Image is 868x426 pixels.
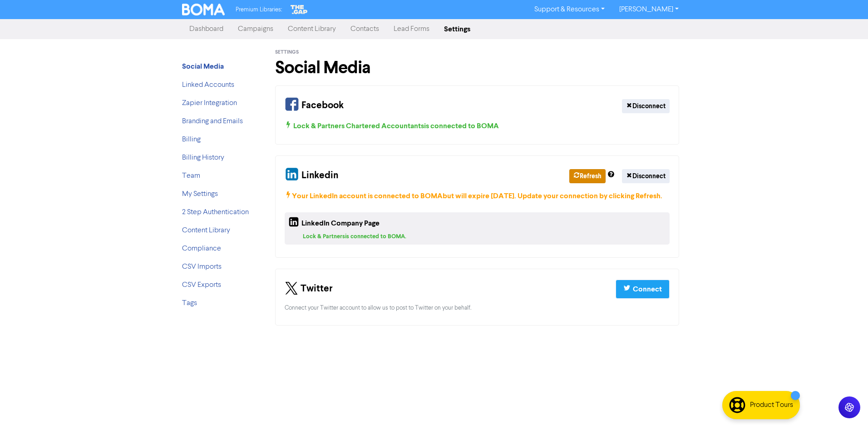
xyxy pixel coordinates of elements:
div: Lock & Partners is connected to BOMA. [303,232,666,241]
div: LinkedIn Company Page [288,216,380,232]
div: Your Linkedin and Company Page Connection [275,155,679,258]
a: Compliance [182,245,221,252]
a: Branding and Emails [182,118,243,125]
div: Your Facebook Connection [275,85,679,145]
a: Team [182,172,200,180]
div: Connect your Twitter account to allow us to post to Twitter on your behalf. [285,304,670,312]
div: Your Twitter Connection [275,269,679,326]
button: Connect [616,280,670,299]
div: Facebook [285,95,344,117]
button: Refresh [569,169,606,183]
a: Zapier Integration [182,100,237,107]
a: Content Library [281,20,343,38]
a: Support & Resources [527,2,612,17]
span: Settings [275,49,299,55]
a: Settings [437,20,478,38]
a: CSV Exports [182,281,221,289]
a: Social Media [182,63,224,70]
a: Dashboard [182,20,231,38]
div: Twitter [285,278,333,300]
img: The Gap [289,4,309,15]
a: Billing [182,136,201,143]
button: Disconnect [622,99,670,113]
a: Campaigns [231,20,281,38]
img: BOMA Logo [182,4,225,15]
strong: Social Media [182,62,224,71]
a: Contacts [343,20,386,38]
a: Lead Forms [386,20,437,38]
a: Content Library [182,227,230,234]
a: My Settings [182,190,218,198]
a: [PERSON_NAME] [612,2,686,17]
a: Linked Accounts [182,81,234,89]
button: Disconnect [622,169,670,183]
iframe: Chat Widget [751,328,868,426]
div: Connect [633,284,662,295]
a: CSV Imports [182,263,222,271]
span: Premium Libraries: [236,7,282,13]
div: Your LinkedIn account is connected to BOMA but will expire [DATE]. Update your connection by clic... [285,190,670,201]
a: 2 Step Authentication [182,209,249,216]
a: Tags [182,300,197,307]
div: Lock & Partners Chartered Accountants is connected to BOMA [285,120,670,131]
h1: Social Media [275,57,679,78]
a: Billing History [182,154,224,161]
div: Linkedin [285,165,338,187]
